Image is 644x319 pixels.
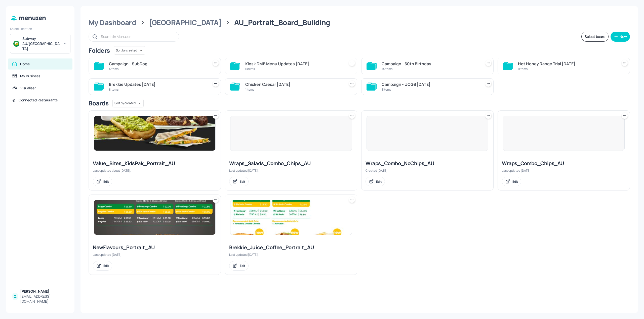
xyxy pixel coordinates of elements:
div: Edit [240,264,245,268]
div: Last updated [DATE]. [229,168,353,173]
img: 2025-08-15-1755229831722uwo3zd56jia.jpeg [94,116,215,151]
div: My Business [20,74,40,79]
div: Last updated [DATE]. [93,252,217,257]
div: Edit [512,179,518,184]
div: Value_Bites_KidsPak_Portrait_AU [93,160,217,167]
div: Hot Honey Range Trial [DATE] [518,61,616,67]
div: Brekkie Updates [DATE] [109,81,207,87]
img: 2025-05-28-17484759274773wfl3qo90jf.jpeg [230,200,352,235]
div: AU_Portrait_Board_Building [234,18,330,27]
div: Wraps_Salads_Combo_Chips_AU [229,160,353,167]
img: avatar [13,41,19,47]
div: Wraps_Combo_Chips_AU [502,160,626,167]
div: Subway AU/[GEOGRAPHIC_DATA] [22,36,60,51]
div: Campaign - UCGB [DATE] [382,81,479,87]
div: Campaign - 60th Birthday [382,61,479,67]
div: NewFlavours_Portrait_AU [93,244,217,251]
div: Edit [240,179,245,184]
div: 14 items [382,67,479,71]
div: My Dashboard [89,18,136,27]
div: 4 items [109,67,207,71]
div: Kiosk DMB Menu Updates [DATE] [245,61,343,67]
div: Last updated [DATE]. [229,252,353,257]
div: Created [DATE]. [366,168,489,173]
div: Folders [89,46,110,54]
div: Connected Restaurants [19,98,58,103]
div: [GEOGRAPHIC_DATA] [149,18,221,27]
div: Last updated about [DATE]. [93,168,217,173]
button: New [611,32,630,42]
div: New [620,35,627,38]
div: 1 items [245,87,343,92]
div: [EMAIL_ADDRESS][DOMAIN_NAME] [20,294,68,304]
div: Visualiser [20,86,36,91]
div: Chicken Caesar [DATE] [245,81,343,87]
div: 8 items [109,87,207,92]
div: 6 items [245,67,343,71]
div: Campaign - SubDog [109,61,207,67]
div: Sort by created [114,45,145,55]
div: Edit [376,179,382,184]
div: Last updated [DATE]. [502,168,626,173]
div: Wraps_Combo_NoChips_AU [366,160,489,167]
div: Edit [103,264,109,268]
button: Select board [581,32,609,42]
div: Select Location [10,27,70,31]
div: 8 items [382,87,479,92]
img: 2025-04-22-1745359331168lmhxmwprwa8.jpeg [94,200,215,235]
div: Edit [103,179,109,184]
div: 0 items [518,67,616,71]
div: Brekkie_Juice_Coffee_Portrait_AU [229,244,353,251]
div: [PERSON_NAME] [20,289,68,294]
div: Sort by created [112,98,144,108]
div: Boards [89,99,108,107]
div: Home [20,61,30,67]
input: Search in Menuzen [101,33,174,40]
